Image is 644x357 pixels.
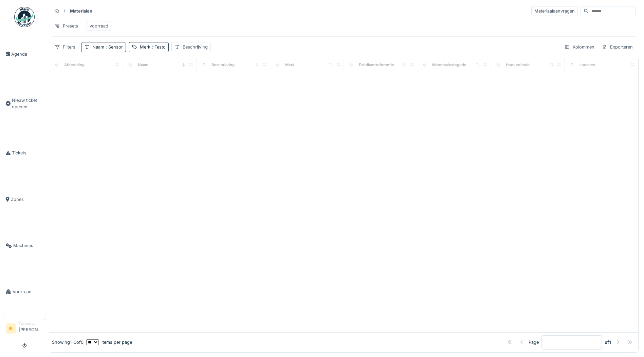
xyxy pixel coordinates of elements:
[3,130,46,176] a: Tickets
[605,339,611,345] strong: of 1
[3,31,46,77] a: Agenda
[19,321,43,326] div: Technicus
[11,196,43,203] span: Zones
[531,6,578,16] div: Materiaalaanvragen
[86,339,132,345] div: items per page
[92,44,123,50] div: Naam
[506,62,530,68] div: Hoeveelheid
[6,321,43,337] a: IK Technicus[PERSON_NAME]
[12,150,43,156] span: Tickets
[150,44,166,50] span: : Festo
[211,62,235,68] div: Beschrijving
[579,62,595,68] div: Locaties
[140,44,166,50] div: Merk
[562,42,597,52] div: Kolommen
[599,42,636,52] div: Exporteren
[285,62,294,68] div: Merk
[3,77,46,130] a: Nieuw ticket openen
[13,288,43,295] span: Voorraad
[432,62,466,68] div: Materiaalcategorie
[3,223,46,269] a: Machines
[104,44,123,50] span: : Sensor
[90,23,108,29] div: voorraad
[13,242,43,249] span: Machines
[529,339,539,345] div: Page
[138,62,148,68] div: Naam
[359,62,394,68] div: Fabrikantreferentie
[183,44,208,50] div: Beschrijving
[3,176,46,222] a: Zones
[11,51,43,57] span: Agenda
[64,62,85,68] div: Afbeelding
[14,7,35,27] img: Badge_color-CXgf-gQk.svg
[3,269,46,315] a: Voorraad
[67,8,95,14] strong: Materialen
[52,21,81,31] div: Presets
[52,339,84,345] div: Showing 1 - 0 of 0
[12,97,43,110] span: Nieuw ticket openen
[52,42,78,52] div: Filters
[6,323,16,334] li: IK
[19,321,43,336] li: [PERSON_NAME]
